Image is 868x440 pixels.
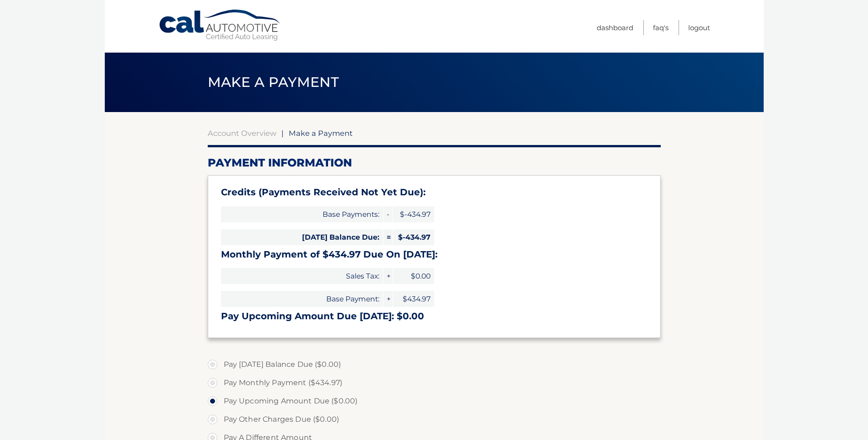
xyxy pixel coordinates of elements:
a: Account Overview [208,129,276,138]
a: FAQ's [653,20,669,35]
span: + [383,291,393,307]
label: Pay [DATE] Balance Due ($0.00) [208,355,661,374]
a: Dashboard [597,20,633,35]
a: Cal Automotive [158,9,282,42]
span: Sales Tax: [221,268,383,284]
span: $-434.97 [393,229,434,245]
label: Pay Monthly Payment ($434.97) [208,374,661,392]
span: Base Payments: [221,206,383,222]
span: | [281,129,284,138]
span: Make a Payment [208,74,339,91]
a: Logout [688,20,710,35]
h2: Payment Information [208,156,661,170]
label: Pay Other Charges Due ($0.00) [208,410,661,429]
h3: Credits (Payments Received Not Yet Due): [221,187,647,198]
span: = [383,229,393,245]
span: $-434.97 [393,206,434,222]
span: $434.97 [393,291,434,307]
span: Base Payment: [221,291,383,307]
span: + [383,268,393,284]
h3: Pay Upcoming Amount Due [DATE]: $0.00 [221,311,647,322]
span: $0.00 [393,268,434,284]
span: Make a Payment [289,129,353,138]
label: Pay Upcoming Amount Due ($0.00) [208,392,661,410]
span: - [383,206,393,222]
span: [DATE] Balance Due: [221,229,383,245]
h3: Monthly Payment of $434.97 Due On [DATE]: [221,249,647,260]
